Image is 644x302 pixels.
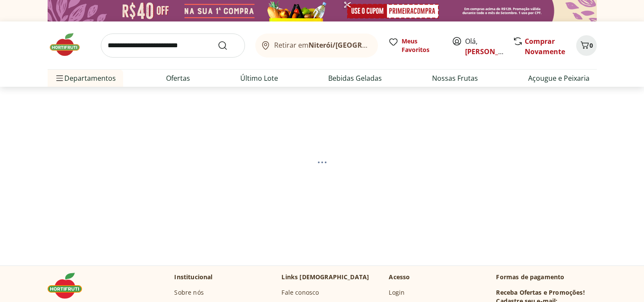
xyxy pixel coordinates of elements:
img: Hortifruti [48,273,91,299]
p: Formas de pagamento [496,273,597,281]
a: Meus Favoritos [388,37,441,54]
span: Olá, [466,36,504,57]
span: 0 [590,41,593,49]
a: Sobre nós [175,288,204,297]
a: Login [389,288,405,297]
span: Retirar em [274,41,369,49]
img: Hortifruti [48,32,91,58]
span: Meus Favoritos [402,37,441,54]
b: Niterói/[GEOGRAPHIC_DATA] [308,40,406,50]
a: Fale conosco [282,288,319,297]
button: Carrinho [576,35,597,56]
button: Retirar emNiterói/[GEOGRAPHIC_DATA] [255,34,378,58]
a: Nossas Frutas [432,73,478,83]
p: Institucional [175,273,213,281]
p: Acesso [389,273,410,281]
a: [PERSON_NAME] [466,47,521,56]
input: search [101,34,245,58]
a: Comprar Novamente [525,37,565,56]
a: Ofertas [166,73,190,83]
span: Departamentos [54,68,116,88]
p: Links [DEMOGRAPHIC_DATA] [282,273,369,281]
button: Menu [54,68,65,88]
a: Açougue e Peixaria [529,73,590,83]
h3: Receba Ofertas e Promoções! [496,288,585,297]
a: Bebidas Geladas [329,73,382,83]
a: Último Lote [241,73,278,83]
button: Submit Search [218,40,238,51]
